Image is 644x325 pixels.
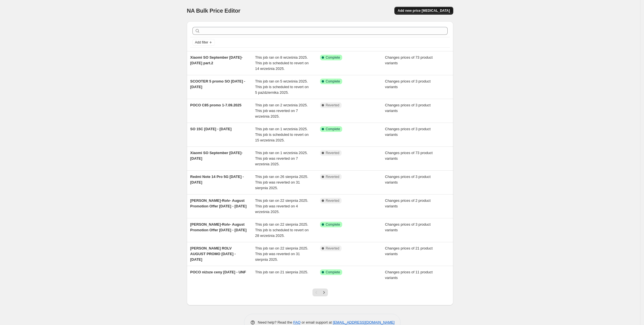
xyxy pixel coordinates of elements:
button: Add filter [192,39,215,46]
span: SCOOTER 5 promo SO [DATE] - [DATE] [190,79,245,89]
span: Reverted [326,175,339,179]
nav: Pagination [312,289,328,296]
span: Add new price [MEDICAL_DATA] [398,8,450,13]
span: This job ran on 5 września 2025. This job is scheduled to revert on 5 października 2025. [255,79,309,95]
span: POCO C85 promo 1-7.09.2025 [190,103,242,107]
a: FAQ [293,320,301,324]
span: This job ran on 2 września 2025. This job was reverted on 7 września 2025. [255,103,308,118]
span: This job ran on 22 sierpnia 2025. This job was reverted on 31 sierpnia 2025. [255,246,308,262]
button: Add new price [MEDICAL_DATA] [394,7,453,15]
button: Next [320,289,328,296]
span: Complete [326,127,340,131]
span: Changes prices of 2 product variants [385,198,431,208]
span: or email support at [301,320,333,324]
span: SO 15C [DATE] - [DATE] [190,127,232,131]
span: [PERSON_NAME]-Rolv- August Promotion Offer [DATE] - [DATE] [190,222,247,232]
span: This job ran on 26 sierpnia 2025. This job was reverted on 31 sierpnia 2025. [255,175,308,190]
span: Add filter [195,40,208,45]
span: Complete [326,55,340,60]
span: Changes prices of 3 product variants [385,175,431,184]
span: POCO niższe ceny [DATE] - UNF [190,270,246,274]
span: This job ran on 21 sierpnia 2025. [255,270,308,274]
span: Changes prices of 73 product variants [385,55,433,65]
span: Changes prices of 21 product variants [385,246,433,256]
span: NA Bulk Price Editor [187,8,240,14]
span: Changes prices of 3 product variants [385,103,431,113]
span: This job ran on 1 września 2025. This job is scheduled to revert on 15 września 2025. [255,127,309,142]
span: Changes prices of 11 product variants [385,270,433,280]
span: Need help? Read the [258,320,293,324]
span: Reverted [326,103,339,107]
span: Complete [326,270,340,274]
span: Xiaomi SO September [DATE]- [DATE] [190,151,243,161]
span: Complete [326,222,340,227]
span: [PERSON_NAME] ROLV AUGUST PROMO [DATE] - [DATE] [190,246,236,262]
span: This job ran on 1 września 2025. This job was reverted on 7 września 2025. [255,151,308,166]
span: Complete [326,79,340,84]
span: [PERSON_NAME]-Rolv- August Promotion Offer [DATE] - [DATE] [190,198,247,208]
a: [EMAIL_ADDRESS][DOMAIN_NAME] [333,320,395,324]
span: Xiaomi SO September [DATE]- [DATE] part.2 [190,55,243,65]
span: This job ran on 22 sierpnia 2025. This job is scheduled to revert on 28 września 2025. [255,222,309,238]
span: Changes prices of 73 product variants [385,151,433,161]
span: This job ran on 8 września 2025. This job is scheduled to revert on 14 września 2025. [255,55,309,71]
span: Reverted [326,151,339,155]
span: Reverted [326,246,339,251]
span: Reverted [326,198,339,203]
span: Changes prices of 3 product variants [385,127,431,137]
span: This job ran on 22 sierpnia 2025. This job was reverted on 4 września 2025. [255,198,308,214]
span: Changes prices of 3 product variants [385,79,431,89]
span: Redmi Note 14 Pro 5G [DATE] - [DATE] [190,175,244,184]
span: Changes prices of 3 product variants [385,222,431,232]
